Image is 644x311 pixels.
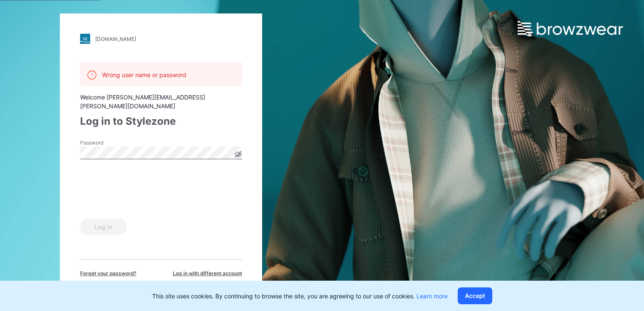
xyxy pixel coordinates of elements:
[80,114,242,129] div: Log in to Stylezone
[102,70,186,79] p: Wrong user name or password
[80,139,139,147] label: Password
[80,34,90,44] img: stylezone-logo.562084cfcfab977791bfbf7441f1a819.svg
[152,292,448,300] p: This site uses cookies. By continuing to browse the site, you are agreeing to our use of cookies.
[95,36,136,42] div: [DOMAIN_NAME]
[416,292,448,300] a: Learn more
[87,70,97,80] img: alert.76a3ded3c87c6ed799a365e1fca291d4.svg
[80,93,242,110] div: Welcome [PERSON_NAME][EMAIL_ADDRESS][PERSON_NAME][DOMAIN_NAME]
[80,34,242,44] a: [DOMAIN_NAME]
[80,270,137,277] span: Forget your password?
[458,287,492,304] button: Accept
[80,172,208,205] iframe: reCAPTCHA
[518,21,623,36] img: browzwear-logo.e42bd6dac1945053ebaf764b6aa21510.svg
[173,270,242,277] span: Log in with different account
